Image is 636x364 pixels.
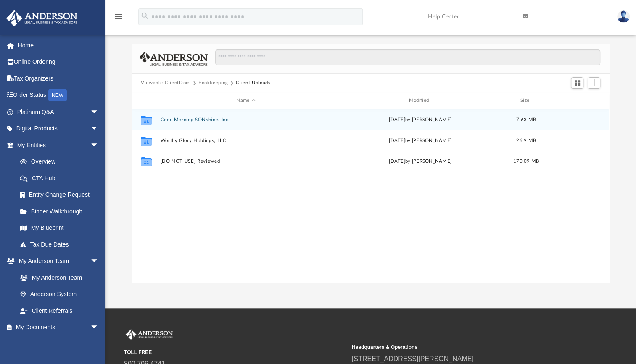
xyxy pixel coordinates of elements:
[513,159,539,164] span: 170.09 MB
[335,158,506,165] div: [DATE] by [PERSON_NAME]
[335,116,506,124] div: [DATE] by [PERSON_NAME]
[12,335,103,352] a: Box
[6,54,111,70] a: Online Ordering
[160,97,331,104] div: Name
[90,120,107,138] span: arrow_drop_down
[588,77,600,89] button: Add
[140,11,150,21] i: search
[6,120,111,137] a: Digital Productsarrow_drop_down
[6,319,107,336] a: My Documentsarrow_drop_down
[12,187,111,203] a: Entity Change Request
[6,87,111,104] a: Order StatusNEW
[6,137,111,153] a: My Entitiesarrow_drop_down
[546,97,605,104] div: id
[90,319,107,336] span: arrow_drop_down
[215,49,600,65] input: Search files and folders
[236,79,270,87] button: Client Uploads
[198,79,228,87] button: Bookkeeping
[90,137,107,154] span: arrow_drop_down
[12,302,107,319] a: Client Referrals
[12,236,111,253] a: Tax Due Dates
[12,153,111,170] a: Overview
[6,253,107,270] a: My Anderson Teamarrow_drop_down
[335,137,506,145] div: [DATE] by [PERSON_NAME]
[516,138,536,143] span: 26.9 MB
[335,97,506,104] div: Modified
[6,104,111,120] a: Platinum Q&Aarrow_drop_down
[90,253,107,270] span: arrow_drop_down
[161,159,331,164] button: [DO NOT USE] Reviewed
[352,355,474,362] a: [STREET_ADDRESS][PERSON_NAME]
[90,104,107,121] span: arrow_drop_down
[161,138,331,143] button: Worthy Glory Holdings, LLC
[4,10,80,26] img: Anderson Advisors Platinum Portal
[161,117,331,122] button: Good Morning SONshine, Inc.
[12,220,107,237] a: My Blueprint
[135,97,156,104] div: id
[6,70,111,87] a: Tax Organizers
[124,348,346,356] small: TOLL FREE
[124,329,174,340] img: Anderson Advisors Platinum Portal
[12,269,103,286] a: My Anderson Team
[352,343,574,351] small: Headquarters & Operations
[6,37,111,54] a: Home
[516,117,536,122] span: 7.63 MB
[509,97,543,104] div: Size
[617,10,630,23] img: User Pic
[48,89,67,101] div: NEW
[113,16,124,22] a: menu
[132,109,609,283] div: grid
[12,286,107,303] a: Anderson System
[12,170,111,187] a: CTA Hub
[12,203,111,220] a: Binder Walkthrough
[113,12,124,22] i: menu
[141,79,190,87] button: Viewable-ClientDocs
[571,77,583,89] button: Switch to Grid View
